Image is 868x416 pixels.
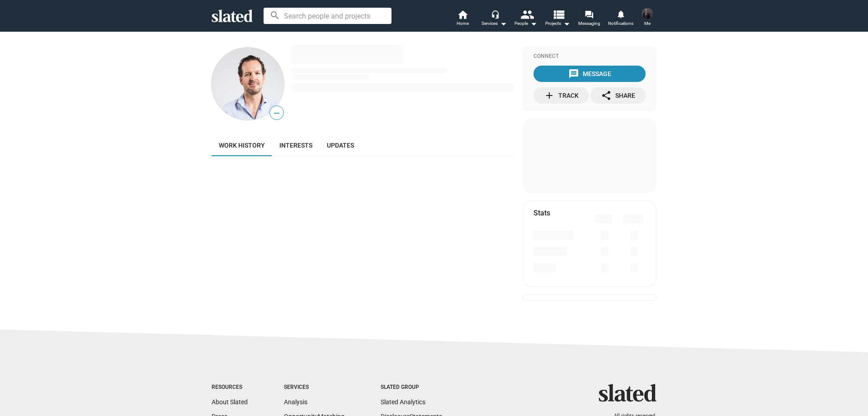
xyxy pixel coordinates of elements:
[272,134,320,156] a: Interests
[608,18,633,29] span: Notifications
[520,8,533,21] mat-icon: people
[552,8,565,21] mat-icon: view_list
[605,9,637,29] a: Notifications
[573,9,605,29] a: Messaging
[601,90,612,101] mat-icon: share
[601,87,635,104] div: Share
[568,66,611,82] div: Message
[528,18,539,29] mat-icon: arrow_drop_down
[327,142,354,149] span: Updates
[219,142,265,149] span: Work history
[212,398,248,406] a: About Slated
[533,66,646,82] button: Message
[568,68,579,79] mat-icon: message
[578,18,600,29] span: Messaging
[481,18,507,29] div: Services
[284,398,307,406] a: Analysis
[279,142,312,149] span: Interests
[320,134,361,156] a: Updates
[585,10,593,19] mat-icon: forum
[544,87,579,104] div: Track
[545,18,570,29] span: Projects
[212,134,272,156] a: Work history
[381,384,442,391] div: Slated Group
[498,18,509,29] mat-icon: arrow_drop_down
[264,8,392,24] input: Search people and projects
[642,8,653,19] img: James Marcus
[510,9,542,29] button: People
[533,208,550,218] mat-card-title: Stats
[212,384,248,391] div: Resources
[544,90,555,101] mat-icon: add
[533,53,646,60] div: Connect
[637,6,658,30] button: James MarcusMe
[644,18,651,29] span: Me
[616,10,625,18] mat-icon: notifications
[491,10,499,18] mat-icon: headset_mic
[447,9,478,29] a: Home
[514,18,537,29] div: People
[270,107,283,119] span: —
[590,87,646,104] button: Share
[533,87,589,104] button: Track
[542,9,573,29] button: Projects
[284,384,344,391] div: Services
[457,9,468,20] mat-icon: home
[478,9,510,29] button: Services
[561,18,572,29] mat-icon: arrow_drop_down
[381,398,425,406] a: Slated Analytics
[457,18,469,29] span: Home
